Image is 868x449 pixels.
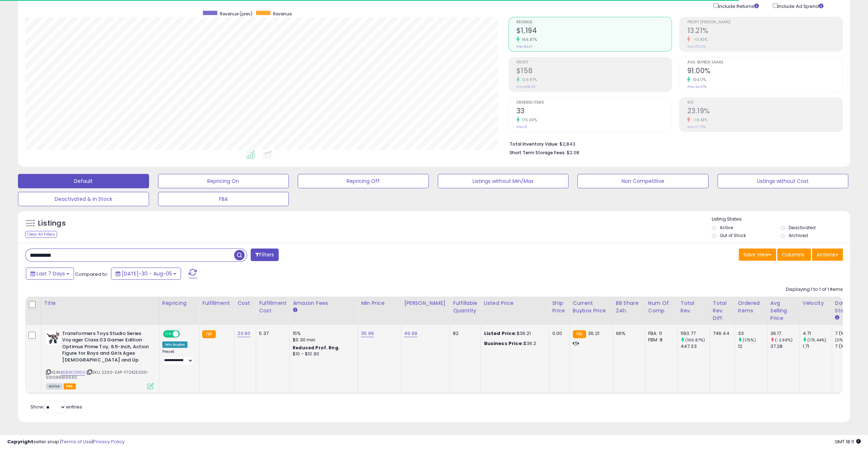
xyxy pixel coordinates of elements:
[687,67,843,76] h2: 91.00%
[803,343,832,350] div: 1.71
[484,330,543,337] div: $36.21
[738,343,767,350] div: 12
[516,107,672,117] h2: 33
[552,299,566,315] div: Ship Price
[293,345,340,351] b: Reduced Prof. Rng.
[687,61,843,65] span: Avg. Buybox Share
[510,141,558,147] b: Total Inventory Value:
[111,268,181,280] button: [DATE]-30 - Aug-05
[162,299,196,307] div: Repricing
[770,330,799,337] div: 36.17
[775,337,793,343] small: (-2.98%)
[573,330,586,338] small: FBA
[835,315,839,321] small: Days In Stock.
[713,330,729,337] div: 746.44
[835,337,845,343] small: (0%)
[61,369,85,375] a: B0B3FC1X6G
[510,139,837,148] li: $2,843
[202,299,231,307] div: Fulfillment
[835,330,864,337] div: 7 (100%)
[743,337,756,343] small: (175%)
[516,20,672,24] span: Revenue
[62,330,149,365] b: Transformers Toys Studio Series Voyager Class 03 Gamer Edition Optimus Prime Toy, 6.5-inch, Actio...
[520,37,537,42] small: 166.87%
[510,150,566,156] b: Short Term Storage Fees:
[687,125,705,129] small: Prev: 27.75%
[713,299,732,322] div: Total Rev. Diff.
[293,330,352,337] div: 15%
[484,340,523,347] b: Business Price:
[179,331,190,337] span: OFF
[7,439,125,445] div: seller snap | |
[404,299,447,307] div: [PERSON_NAME]
[273,11,292,17] span: Revenue
[520,77,537,82] small: 129.87%
[573,299,610,315] div: Current Buybox Price
[687,107,843,117] h2: 23.19%
[807,337,826,343] small: (175.44%)
[685,337,705,343] small: (166.87%)
[720,232,746,238] label: Out of Stock
[648,330,672,337] div: FBA: 11
[484,299,546,307] div: Listed Price
[26,268,74,280] button: Last 7 Days
[453,299,478,315] div: Fulfillable Quantity
[803,299,829,307] div: Velocity
[812,249,843,261] button: Actions
[38,218,66,228] h5: Listings
[46,369,149,380] span: | SKU: 2230-ZAP-F7242ES00-5010996136312
[484,330,516,337] b: Listed Price:
[18,174,149,188] button: Default
[520,117,537,123] small: 175.00%
[64,383,76,389] span: FBA
[687,20,843,24] span: Profit [PERSON_NAME]
[220,11,252,17] span: Revenue (prev)
[293,337,352,343] div: $0.30 min
[616,299,642,315] div: BB Share 24h.
[158,192,289,206] button: FBA
[712,216,850,223] p: Listing States:
[361,330,374,337] a: 35.99
[789,232,808,238] label: Archived
[720,225,733,231] label: Active
[687,85,706,89] small: Prev: 44.57%
[162,349,194,365] div: Preset:
[18,192,149,206] button: Deactivated & In Stock
[552,330,564,337] div: 0.00
[681,343,710,350] div: 447.33
[516,85,535,89] small: Prev: $68.59
[567,149,579,156] span: $2.08
[681,299,707,315] div: Total Rev.
[687,27,843,36] h2: 13.21%
[687,44,705,49] small: Prev: 15.33%
[767,2,835,10] div: Include Ad Spend
[516,61,672,65] span: Profit
[577,174,709,188] button: Non Competitive
[687,101,843,105] span: ROI
[251,249,279,261] button: Filters
[770,299,797,322] div: Avg Selling Price
[7,438,33,445] strong: Copyright
[588,330,599,337] span: 36.21
[789,225,816,231] label: Deactivated
[361,299,398,307] div: Min Price
[293,351,352,357] div: $10 - $10.90
[782,251,804,258] span: Columns
[690,117,707,123] small: -16.43%
[438,174,569,188] button: Listings without Min/Max
[164,331,173,337] span: ON
[786,286,843,293] div: Displaying 1 to 1 of 1 items
[718,174,849,188] button: Listings without Cost
[237,330,250,337] a: 20.60
[293,307,297,313] small: Amazon Fees.
[648,337,672,343] div: FBM: 8
[31,403,82,410] span: Show: entries
[690,77,706,82] small: 104.17%
[44,299,156,307] div: Title
[690,37,707,42] small: -13.83%
[516,101,672,105] span: Ordered Items
[777,249,811,261] button: Columns
[46,330,60,345] img: 41jSx8OL9TL._SL40_.jpg
[516,27,672,36] h2: $1,194
[259,330,284,337] div: 5.37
